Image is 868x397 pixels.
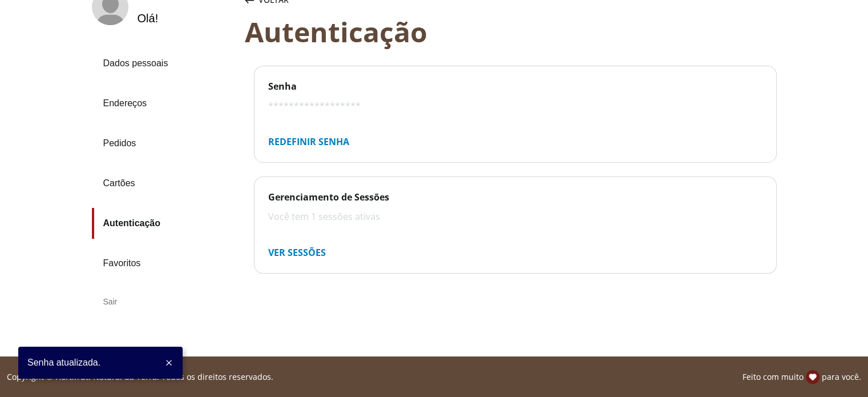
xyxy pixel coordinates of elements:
[7,371,273,383] p: Copyright © Hortifruti Natural da Terra. Todos os direitos reservados.
[92,208,236,239] a: Autenticação
[92,168,236,199] a: Cartões
[27,356,110,370] div: Senha atualizada.
[268,191,762,203] div: Gerenciamento de Sessões
[92,248,236,279] a: Favoritos
[268,210,762,223] div: Você tem 1 sessões ativas
[138,12,159,25] div: Olá !
[5,370,863,384] div: Linha de sessão
[806,370,819,384] img: amor
[245,16,777,47] div: Autenticação
[92,88,236,119] a: Endereços
[92,288,236,315] div: Sair
[742,370,861,384] p: Feito com muito para você.
[92,128,236,159] a: Pedidos
[92,48,236,79] a: Dados pessoais
[259,241,335,264] button: Ver sessões
[268,80,762,93] div: Senha
[259,130,358,153] button: Redefinir senha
